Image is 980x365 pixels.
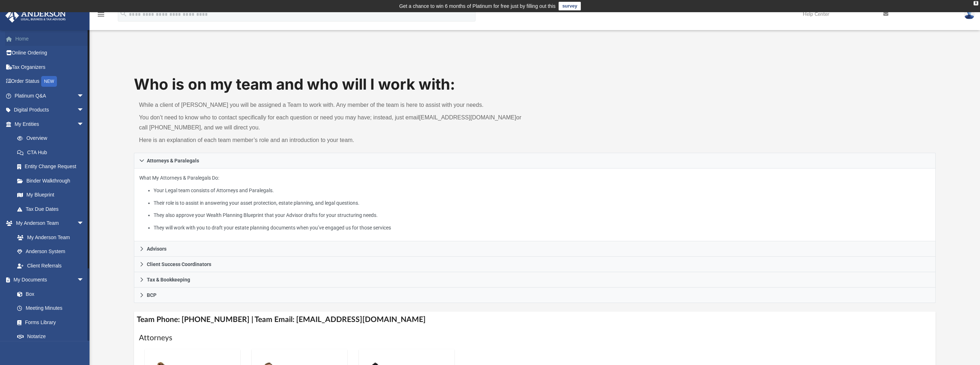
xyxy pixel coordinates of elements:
[5,60,95,74] a: Tax Organizers
[139,135,530,145] p: Here is an explanation of each team member’s role and an introduction to your team.
[134,312,935,328] h4: Team Phone: [PHONE_NUMBER] | Team Email: [EMAIL_ADDRESS][DOMAIN_NAME]
[139,174,930,232] p: What My Attorneys & Paralegals Do:
[5,32,95,46] a: Home
[974,1,978,5] div: close
[154,211,930,220] li: They also approve your Wealth Planning Blueprint that your Advisor drafts for your structuring ne...
[964,9,975,19] img: User Pic
[10,188,91,202] a: My Blueprint
[5,273,91,287] a: My Documentsarrow_drop_down
[10,174,95,188] a: Binder Walkthrough
[10,202,95,216] a: Tax Due Dates
[77,103,91,118] span: arrow_drop_down
[77,89,91,103] span: arrow_drop_down
[10,301,91,316] a: Meeting Minutes
[559,2,581,10] a: survey
[10,230,88,245] a: My Anderson Team
[97,14,105,19] a: menu
[134,153,935,169] a: Attorneys & Paralegals
[154,223,930,232] li: They will work with you to draft your estate planning documents when you’ve engaged us for those ...
[5,89,95,103] a: Platinum Q&Aarrow_drop_down
[147,262,211,267] span: Client Success Coordinators
[10,145,95,160] a: CTA Hub
[147,158,199,163] span: Attorneys & Paralegals
[147,277,190,282] span: Tax & Bookkeeping
[10,330,91,344] a: Notarize
[77,273,91,288] span: arrow_drop_down
[134,241,935,257] a: Advisors
[5,74,95,89] a: Order StatusNEW
[77,216,91,231] span: arrow_drop_down
[139,333,930,343] h1: Attorneys
[3,9,68,23] img: Anderson Advisors Platinum Portal
[5,46,95,60] a: Online Ordering
[147,293,156,298] span: BCP
[10,160,95,174] a: Entity Change Request
[154,186,930,195] li: Your Legal team consists of Attorneys and Paralegals.
[134,257,935,272] a: Client Success Coordinators
[139,113,530,133] p: You don’t need to know who to contact specifically for each question or need you may have; instea...
[97,10,105,19] i: menu
[147,246,166,251] span: Advisors
[41,76,57,87] div: NEW
[10,131,95,146] a: Overview
[10,315,88,330] a: Forms Library
[120,10,127,18] i: search
[5,103,95,117] a: Digital Productsarrow_drop_down
[419,114,516,120] a: [EMAIL_ADDRESS][DOMAIN_NAME]
[134,74,935,95] h1: Who is on my team and who will I work with:
[139,100,530,110] p: While a client of [PERSON_NAME] you will be assigned a Team to work with. Any member of the team ...
[10,259,91,273] a: Client Referrals
[10,245,91,259] a: Anderson System
[10,287,88,301] a: Box
[134,288,935,303] a: BCP
[77,117,91,132] span: arrow_drop_down
[399,2,556,10] div: Get a chance to win 6 months of Platinum for free just by filling out this
[5,216,91,231] a: My Anderson Teamarrow_drop_down
[5,117,95,131] a: My Entitiesarrow_drop_down
[134,272,935,288] a: Tax & Bookkeeping
[154,199,930,208] li: Their role is to assist in answering your asset protection, estate planning, and legal questions.
[134,169,935,241] div: Attorneys & Paralegals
